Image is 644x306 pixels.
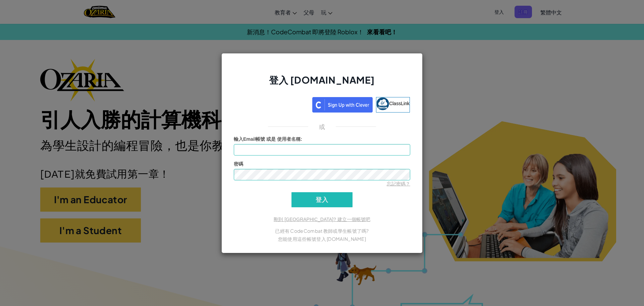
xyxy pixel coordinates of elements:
p: 您能使用這些帳號登入 [DOMAIN_NAME] [234,235,410,243]
p: 或 [319,123,325,131]
span: 輸入Email帳號 或是 使用者名稱 [234,136,301,142]
img: clever_sso_button@2x.png [312,97,373,113]
p: 已經有 CodeCombat 教師或學生帳號了嗎? [234,227,410,235]
a: 忘記密碼？ [387,181,410,186]
h2: 登入 [DOMAIN_NAME] [234,74,410,93]
span: ClassLink [389,100,410,106]
label: : [234,136,302,142]
span: 密碼 [234,161,243,167]
img: classlink-logo-small.png [376,97,389,110]
input: 登入 [291,192,353,207]
a: 剛到 [GEOGRAPHIC_DATA]? 建立一個帳號吧 [274,217,370,222]
iframe: 「使用 Google 帳戶登入」按鈕 [231,96,312,111]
